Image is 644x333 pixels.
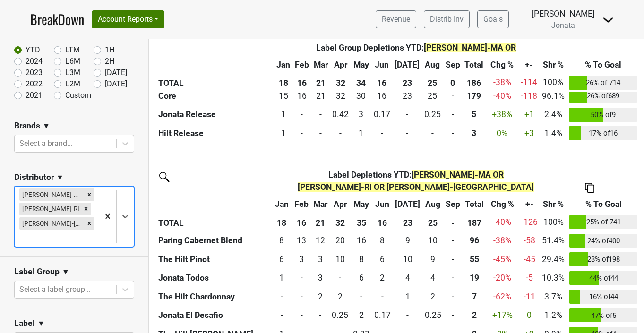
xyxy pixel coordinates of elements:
[351,124,371,143] td: 1.333
[330,56,351,73] th: Apr: activate to sort column ascending
[444,287,463,306] td: 0
[395,127,420,139] div: -
[372,287,393,306] td: 0
[156,250,271,269] th: The Hilt Pinot
[486,287,519,306] td: -62 %
[313,272,327,284] div: 3
[392,86,422,105] td: 23.083
[395,253,420,265] div: 10
[521,108,537,120] div: +1
[332,253,348,265] div: 10
[602,14,614,26] img: Dropdown Menu
[374,309,391,321] div: 0.17
[374,127,390,139] div: -
[298,170,534,192] span: [PERSON_NAME]-MA OR [PERSON_NAME]-RI OR [PERSON_NAME]-[GEOGRAPHIC_DATA]
[540,105,567,124] td: 2.4%
[521,90,537,102] div: -118
[351,56,371,73] th: May: activate to sort column ascending
[463,196,486,213] th: Total: activate to sort column ascending
[395,290,420,303] div: 1
[521,290,538,303] div: -11
[422,213,444,231] th: 25
[294,234,309,247] div: 13
[84,188,94,201] div: Remove MS Walker-MA
[446,108,460,120] div: -
[486,124,518,143] td: 0 %
[84,217,94,230] div: Remove MS Walker-NH
[294,290,309,303] div: -
[37,318,45,329] span: ▼
[14,172,54,182] h3: Distributor
[477,10,509,28] a: Goals
[351,196,372,213] th: May: activate to sort column ascending
[313,234,327,247] div: 12
[332,272,348,284] div: -
[105,56,114,67] label: 2H
[330,269,351,288] td: 0
[156,105,274,124] th: Jonata Release
[292,39,540,68] th: Label Group Depletions YTD :
[393,269,422,288] td: 3.5
[486,213,519,231] td: -40 %
[395,309,420,321] div: -
[424,10,470,28] a: Distrib Inv
[311,306,330,325] td: 0
[105,67,127,78] label: [DATE]
[446,290,460,303] div: -
[422,287,444,306] td: 2
[486,306,519,325] td: +17 %
[374,90,390,102] div: 16
[540,287,567,306] td: 3.7%
[292,56,311,73] th: Feb: activate to sort column ascending
[371,124,393,143] td: 0
[353,127,369,139] div: 1
[332,290,348,303] div: 2
[422,56,443,73] th: Aug: activate to sort column ascending
[156,306,271,325] th: Jonata El Desafio
[292,231,311,250] td: 13
[486,231,519,250] td: -38 %
[274,253,290,265] div: 6
[330,105,351,124] td: 0.417
[292,306,311,325] td: 0
[65,67,80,78] label: L3M
[271,250,292,269] td: 6.083
[314,127,328,139] div: -
[330,287,351,306] td: 2
[540,231,567,250] td: 51.4%
[19,217,84,230] div: [PERSON_NAME]-[GEOGRAPHIC_DATA]
[371,56,393,73] th: Jun: activate to sort column ascending
[274,272,290,284] div: 1
[330,124,351,143] td: 0
[395,108,420,120] div: -
[156,287,271,306] th: The Hilt Chardonnay
[276,127,290,139] div: 1
[424,127,441,139] div: -
[372,269,393,288] td: 2
[422,73,443,92] th: 25
[585,183,594,193] img: Copy to clipboard
[351,86,371,105] td: 29.918
[393,213,422,231] th: 23
[443,73,463,92] th: 0
[353,234,369,247] div: 16
[463,269,486,288] th: 19.250
[422,105,443,124] td: 0.25
[486,105,518,124] td: +38 %
[443,86,463,105] td: 0
[444,231,463,250] td: 0
[14,318,35,328] h3: Label
[585,56,594,66] img: Copy to clipboard
[392,105,422,124] td: 0
[540,73,567,92] td: 100%
[313,290,327,303] div: 2
[332,309,348,321] div: 0.25
[351,73,371,92] th: 34
[294,272,309,284] div: -
[43,120,50,132] span: ▼
[521,234,538,247] div: -58
[292,213,311,231] th: 16
[465,253,484,265] div: 55
[567,56,640,73] th: % To Goal: activate to sort column ascending
[465,234,484,247] div: 96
